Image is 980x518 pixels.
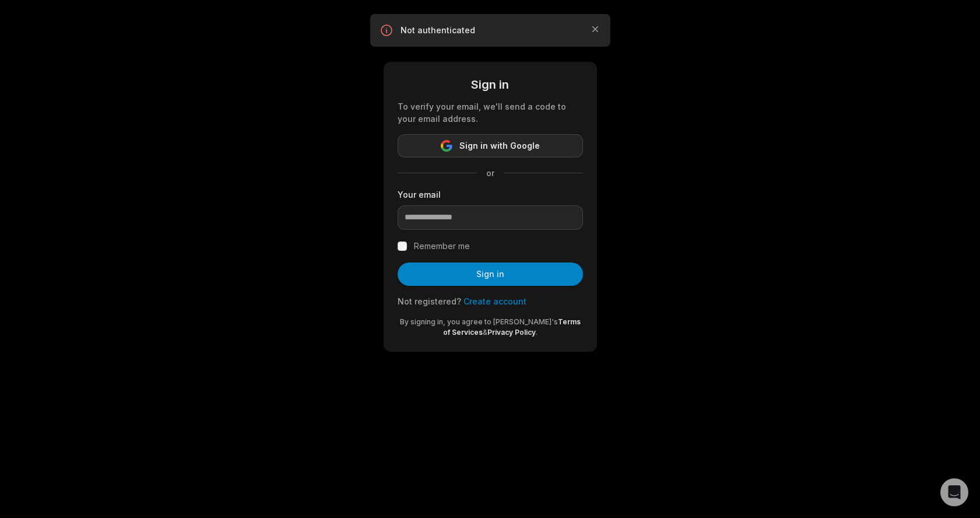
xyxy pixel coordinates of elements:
[483,328,487,337] span: &
[398,100,583,125] div: To verify your email, we'll send a code to your email address.
[443,317,581,337] a: Terms of Services
[401,24,580,36] p: Not authenticated
[459,139,540,153] span: Sign in with Google
[940,478,968,506] div: Open Intercom Messenger
[477,167,504,179] span: or
[414,239,470,253] label: Remember me
[398,188,583,201] label: Your email
[487,328,536,337] a: Privacy Policy
[398,76,583,93] div: Sign in
[398,134,583,157] button: Sign in with Google
[463,296,526,306] a: Create account
[398,262,583,286] button: Sign in
[536,328,538,337] span: .
[398,296,461,306] span: Not registered?
[400,317,558,326] span: By signing in, you agree to [PERSON_NAME]'s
